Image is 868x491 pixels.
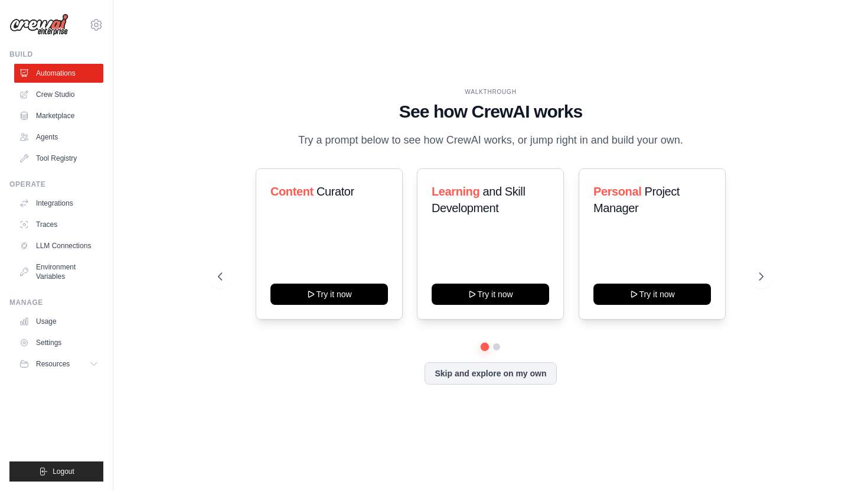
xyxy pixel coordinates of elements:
button: Try it now [593,284,711,305]
span: Logout [53,467,74,476]
h1: See how CrewAI works [218,101,763,122]
a: Tool Registry [14,149,103,168]
a: Marketplace [14,106,103,125]
a: Automations [14,64,103,83]
span: Personal [593,185,641,198]
button: Logout [9,461,103,482]
a: Traces [14,215,103,234]
p: Try a prompt below to see how CrewAI works, or jump right in and build your own. [292,132,689,149]
div: Operate [9,180,103,189]
button: Skip and explore on my own [425,362,556,385]
a: Usage [14,312,103,331]
span: Learning [432,185,479,198]
a: Settings [14,333,103,352]
span: and Skill Development [432,185,525,214]
span: Project Manager [593,185,680,214]
button: Try it now [270,284,388,305]
div: Build [9,50,103,59]
button: Resources [14,355,103,373]
a: LLM Connections [14,236,103,255]
img: Logo [9,14,68,36]
div: WALKTHROUGH [218,87,763,96]
span: Curator [316,185,354,198]
a: Environment Variables [14,258,103,286]
span: Resources [36,359,70,369]
a: Integrations [14,194,103,213]
span: Content [270,185,314,198]
a: Agents [14,128,103,147]
a: Crew Studio [14,85,103,104]
button: Try it now [432,284,549,305]
div: Manage [9,298,103,307]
